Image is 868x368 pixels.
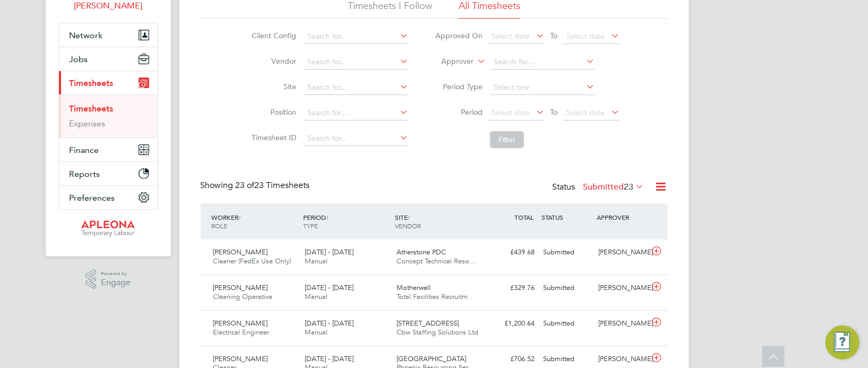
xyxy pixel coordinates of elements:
div: [PERSON_NAME] [594,279,649,297]
div: Submitted [539,244,595,261]
span: [PERSON_NAME] [213,354,268,363]
label: Position [248,107,296,117]
a: Go to home page [58,220,158,237]
img: apleona-logo-retina.png [81,220,135,237]
label: Approved On [435,31,483,40]
span: [GEOGRAPHIC_DATA] [397,354,466,363]
span: / [408,213,410,221]
div: Status [553,180,647,195]
span: Total Facilities Recruitm… [397,292,475,301]
span: Concept Technical Reso… [397,256,476,266]
div: SITE [392,208,484,235]
div: PERIOD [300,208,392,235]
button: Filter [490,131,524,148]
label: Site [248,82,296,91]
span: Select date [492,108,530,117]
input: Search for... [490,55,595,70]
div: Submitted [539,350,595,368]
span: [PERSON_NAME] [213,319,268,328]
span: Select date [566,108,605,117]
span: TOTAL [515,213,534,221]
div: WORKER [209,208,301,235]
div: Timesheets [59,95,158,138]
button: Jobs [59,47,158,71]
span: [DATE] - [DATE] [305,354,354,363]
button: Reports [59,162,158,185]
label: Timesheet ID [248,133,296,142]
span: [PERSON_NAME] [213,247,268,256]
button: Preferences [59,186,158,209]
label: Vendor [248,56,296,66]
span: Engage [101,278,131,287]
div: STATUS [539,208,595,227]
span: Select date [492,31,530,41]
div: £329.76 [484,279,539,297]
span: [DATE] - [DATE] [305,247,354,256]
span: Electrical Engineer [213,328,270,337]
div: £439.68 [484,244,539,261]
label: Client Config [248,31,296,40]
span: / [326,213,328,221]
span: To [547,29,561,42]
div: £1,200.64 [484,315,539,332]
span: / [239,213,241,221]
button: Timesheets [59,71,158,95]
span: TYPE [303,221,318,230]
span: Manual [305,256,328,266]
div: £706.52 [484,350,539,368]
label: Approver [426,56,474,67]
button: Engage Resource Center [826,326,860,360]
span: VENDOR [395,221,421,230]
span: Motherwell [397,283,431,292]
input: Search for... [304,29,408,44]
span: Manual [305,328,328,337]
span: Jobs [70,54,88,64]
span: 23 of [236,180,255,191]
span: Network [70,30,103,40]
div: [PERSON_NAME] [594,315,649,332]
span: Preferences [70,193,115,203]
button: Finance [59,138,158,161]
div: Showing [201,180,312,191]
input: Search for... [304,106,408,121]
input: Search for... [304,80,408,95]
input: Select one [490,80,595,95]
input: Search for... [304,131,408,146]
input: Search for... [304,55,408,70]
div: APPROVER [594,208,649,227]
span: 23 Timesheets [236,180,310,191]
div: [PERSON_NAME] [594,244,649,261]
div: Submitted [539,279,595,297]
span: [STREET_ADDRESS] [397,319,459,328]
span: [DATE] - [DATE] [305,319,354,328]
label: Period Type [435,82,483,91]
a: Expenses [70,118,106,129]
span: [PERSON_NAME] [213,283,268,292]
span: To [547,105,561,119]
span: Cleaner (FedEx Use Only) [213,256,291,266]
span: Select date [566,31,605,41]
div: [PERSON_NAME] [594,350,649,368]
span: Cbw Staffing Solutions Ltd [397,328,478,337]
span: Atherstone PDC [397,247,446,256]
span: Powered by [101,269,131,278]
span: Cleaning Operative [213,292,273,301]
a: Powered byEngage [85,269,131,289]
span: Finance [70,145,99,155]
label: Period [435,107,483,117]
button: Network [59,23,158,47]
label: Submitted [583,182,644,192]
span: [DATE] - [DATE] [305,283,354,292]
span: Reports [70,169,100,179]
span: Manual [305,292,328,301]
span: ROLE [212,221,228,230]
a: Timesheets [70,104,114,114]
div: Submitted [539,315,595,332]
span: 23 [624,182,634,192]
span: Timesheets [70,78,114,88]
